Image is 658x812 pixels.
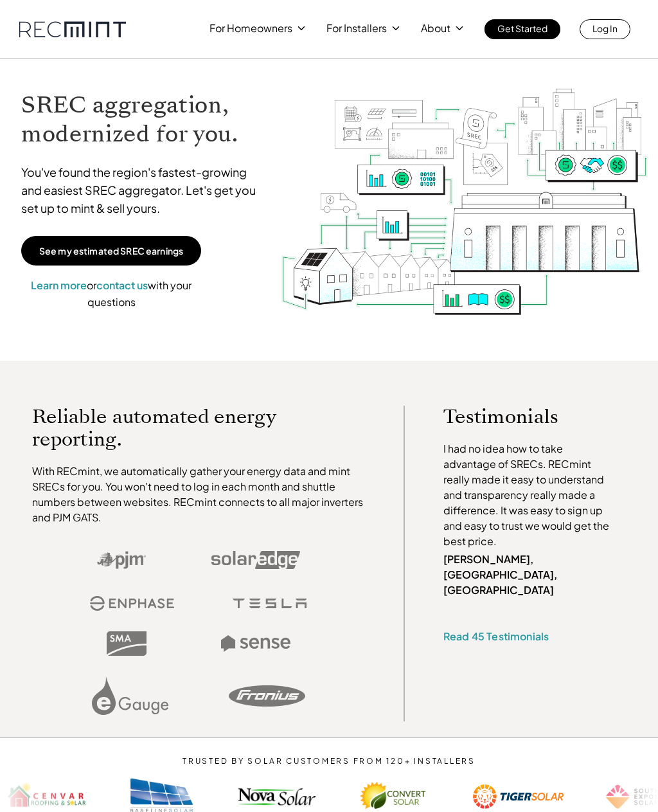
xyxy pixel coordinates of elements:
[32,406,365,451] p: Reliable automated energy reporting.
[485,19,560,39] a: Get Started
[21,277,201,310] p: or with your questions
[443,629,549,643] a: Read 45 Testimonials
[580,19,630,39] a: Log In
[209,19,292,37] p: For Homeowners
[421,19,450,37] p: About
[39,245,183,257] p: See my estimated SREC earnings
[31,278,87,292] a: Learn more
[96,278,148,292] a: contact us
[497,19,547,37] p: Get Started
[326,19,387,37] p: For Installers
[21,91,267,149] h1: SREC aggregation, modernized for you.
[32,464,365,525] p: With RECmint, we automatically gather your energy data and mint SRECs for you. You won't need to ...
[443,552,610,598] p: [PERSON_NAME], [GEOGRAPHIC_DATA], [GEOGRAPHIC_DATA]
[21,236,201,266] a: See my estimated SREC earnings
[21,163,267,217] p: You've found the region's fastest-growing and easiest SREC aggregator. Let's get you set up to mi...
[280,58,650,355] img: RECmint value cycle
[592,19,618,37] p: Log In
[443,441,610,549] p: I had no idea how to take advantage of SRECs. RECmint really made it easy to understand and trans...
[144,757,515,766] p: TRUSTED BY SOLAR CUSTOMERS FROM 120+ INSTALLERS
[443,406,610,428] p: Testimonials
